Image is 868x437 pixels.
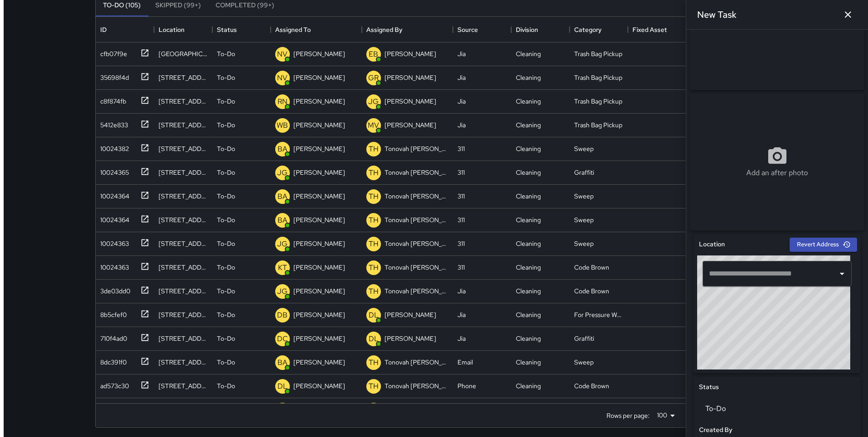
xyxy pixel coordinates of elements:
p: [PERSON_NAME] [293,120,345,130]
p: [PERSON_NAME] [385,97,436,106]
div: 520 6th Street [159,310,208,319]
div: 50 Russ Street [159,358,208,367]
p: [PERSON_NAME] [293,97,345,106]
div: 1776 Folsom Street [159,120,208,130]
div: Jia [457,120,466,130]
div: 3de03dd0 [97,283,130,296]
p: TH [369,191,379,202]
div: 1097 Howard Street [159,168,208,177]
div: ad573c30 [97,378,129,390]
p: DL [277,381,288,392]
div: 35698f4d [97,69,129,82]
p: Tonovah [PERSON_NAME] [385,263,448,272]
div: Division [511,17,570,42]
p: [PERSON_NAME] [293,144,345,153]
div: 21 Columbia Square Street [159,144,208,153]
p: Tonovah [PERSON_NAME] [385,215,448,224]
p: [PERSON_NAME] [293,239,345,248]
p: To-Do [217,168,235,177]
div: 10024364 [97,188,129,201]
div: Cleaning [516,49,541,58]
p: DL [369,333,379,344]
div: 710f4ad0 [97,330,127,343]
p: TH [369,215,379,226]
div: Location [159,17,185,42]
div: Fixed Asset [632,17,667,42]
div: Code Brown [574,381,609,390]
div: Trash Bag Pickup [574,73,622,82]
div: 311 [457,263,465,272]
p: To-Do [217,381,235,390]
p: [PERSON_NAME] [293,263,345,272]
p: To-Do [217,144,235,153]
div: Assigned To [275,17,311,42]
div: 311 [457,192,465,201]
p: TH [369,286,379,297]
p: TH [369,262,379,273]
div: Source [453,17,511,42]
p: To-Do [217,358,235,367]
div: 1380 Howard Street [159,381,208,390]
div: 16 Sherman Street [159,192,208,201]
div: Sweep [574,192,594,201]
div: Source [457,17,478,42]
div: Cleaning [516,239,541,248]
div: 10024382 [97,140,129,153]
div: Phone [457,381,476,390]
p: KT [278,262,287,273]
div: 1090 Folsom Street [159,215,208,224]
div: Cleaning [516,73,541,82]
div: Jia [457,73,466,82]
div: Sweep [574,358,594,367]
p: GR [368,73,379,83]
p: To-Do [217,97,235,106]
p: Tonovah [PERSON_NAME] [385,168,448,177]
p: [PERSON_NAME] [293,192,345,201]
div: Jia [457,334,466,343]
p: Tonovah [PERSON_NAME] [385,192,448,201]
p: [PERSON_NAME] [293,49,345,58]
div: 93da0960 [97,401,131,414]
p: BA [277,191,288,202]
div: Trash Bag Pickup [574,120,622,130]
div: Assigned By [366,17,402,42]
p: MV [368,120,379,131]
p: JG [277,286,288,297]
p: [PERSON_NAME] [385,73,436,82]
div: Cleaning [516,120,541,130]
p: [PERSON_NAME] [385,310,436,319]
div: Cleaning [516,286,541,296]
div: Jia [457,49,466,58]
div: 1074 Folsom Street [159,97,208,106]
div: Cleaning [516,310,541,319]
div: 8dc391f0 [97,354,127,367]
div: For Pressure Washer [574,310,623,319]
p: JG [277,167,288,178]
div: Cleaning [516,97,541,106]
p: TH [369,357,379,368]
div: 182 Langton Street [159,263,208,272]
div: Graffiti [574,334,594,343]
p: RN [277,96,288,107]
div: Cleaning [516,168,541,177]
p: [PERSON_NAME] [293,168,345,177]
div: Division [516,17,538,42]
p: BA [277,215,288,226]
div: 520 6th Street [159,334,208,343]
div: 8b5cfef0 [97,307,127,319]
p: BA [277,357,288,368]
p: Rows per page: [606,411,650,420]
p: To-Do [217,120,235,130]
p: WB [277,120,288,131]
div: Code Brown [574,263,609,272]
p: Tonovah [PERSON_NAME] [385,286,448,296]
div: Cleaning [516,381,541,390]
p: To-Do [217,310,235,319]
div: 5412e833 [97,117,128,130]
p: JG [368,96,379,107]
p: To-Do [217,286,235,296]
p: DL [369,310,379,321]
div: 10024365 [97,164,129,177]
div: Code Brown [574,286,609,296]
div: 150a 7th Street [159,239,208,248]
